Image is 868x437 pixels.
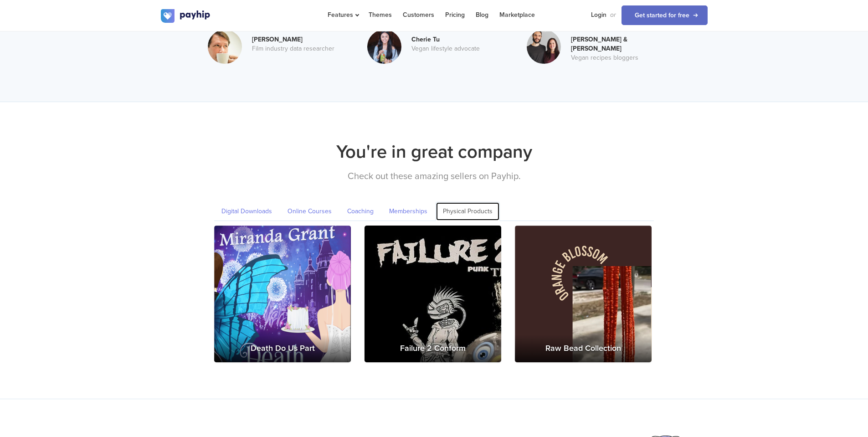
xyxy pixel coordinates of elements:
h2: You're in great company [161,139,708,165]
h3: Failure 2 Conform [365,335,501,362]
a: Digital Downloads [214,202,279,221]
h3: Raw Bead Collection [515,335,652,362]
a: Get started for free [621,5,708,25]
b: [PERSON_NAME] & [PERSON_NAME] [571,36,627,52]
a: Online Courses [280,202,339,221]
div: Vegan recipes bloggers [571,53,662,62]
b: Cherie Tu [411,36,440,43]
a: Failure 2 Conform Failure 2 Conform [365,226,501,362]
img: logo.svg [161,9,211,23]
a: Coaching [340,202,381,221]
div: Film industry data researcher [252,44,343,53]
a: Raw Bead Collection Raw Bead Collection [515,226,652,362]
img: Raw Bead Collection [515,226,652,363]
img: 2.jpg [208,30,242,64]
div: Vegan lifestyle advocate [411,44,503,53]
h3: Death Do Us Part [214,335,351,362]
img: Death Do Us Part [214,226,351,363]
span: Features [328,11,358,19]
b: [PERSON_NAME] [252,36,303,43]
p: Check out these amazing sellers on Payhip. [161,170,708,184]
img: 3-optimised.png [527,30,561,64]
img: 1.jpg [367,30,401,64]
a: Physical Products [436,202,500,221]
a: Death Do Us Part Death Do Us Part [214,226,351,362]
a: Memberships [382,202,435,221]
